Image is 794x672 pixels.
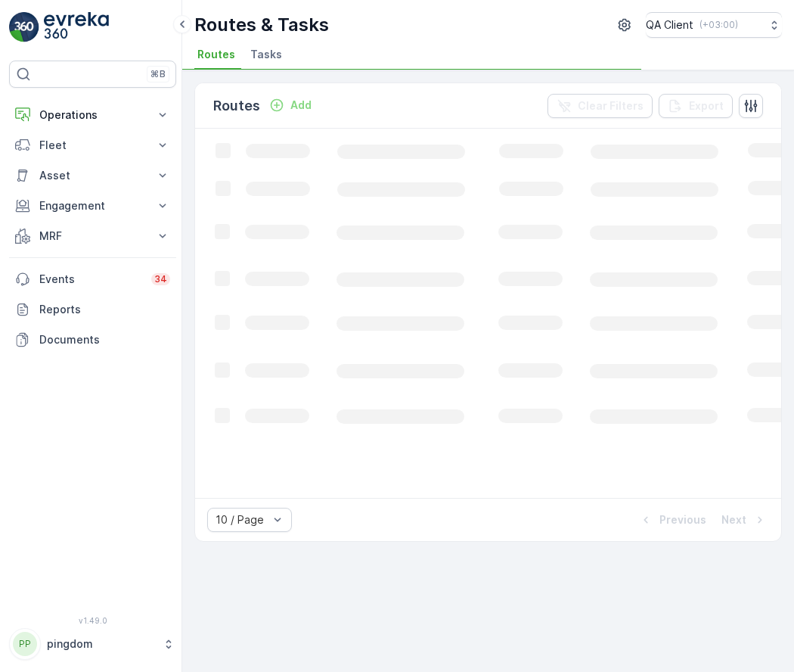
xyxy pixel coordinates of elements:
[720,511,769,529] button: Next
[39,138,146,153] p: Fleet
[699,19,738,31] p: ( +03:00 )
[9,221,176,251] button: MRF
[39,168,146,183] p: Asset
[290,98,312,113] p: Add
[150,68,166,80] p: ⌘B
[197,47,235,62] span: Routes
[646,17,693,33] p: QA Client
[659,94,733,118] button: Export
[13,632,37,656] div: PP
[213,95,260,117] p: Routes
[547,94,653,118] button: Clear Filters
[9,325,176,355] a: Documents
[250,47,282,62] span: Tasks
[44,12,109,42] img: logo_light-DOdMpM7g.png
[39,332,170,347] p: Documents
[9,294,176,325] a: Reports
[194,13,329,37] p: Routes & Tasks
[9,191,176,221] button: Engagement
[9,628,176,660] button: PPpingdom
[47,636,155,652] p: pingdom
[9,12,39,42] img: logo
[9,616,176,625] span: v 1.49.0
[39,229,146,244] p: MRF
[154,273,167,285] p: 34
[39,302,170,317] p: Reports
[9,160,176,191] button: Asset
[578,98,644,114] p: Clear Filters
[9,130,176,160] button: Fleet
[646,12,782,38] button: QA Client(+03:00)
[659,512,706,527] p: Previous
[39,198,146,213] p: Engagement
[721,512,746,527] p: Next
[9,100,176,130] button: Operations
[637,511,708,529] button: Previous
[689,98,724,114] p: Export
[9,264,176,294] a: Events34
[263,96,318,114] button: Add
[39,272,142,287] p: Events
[39,107,146,123] p: Operations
